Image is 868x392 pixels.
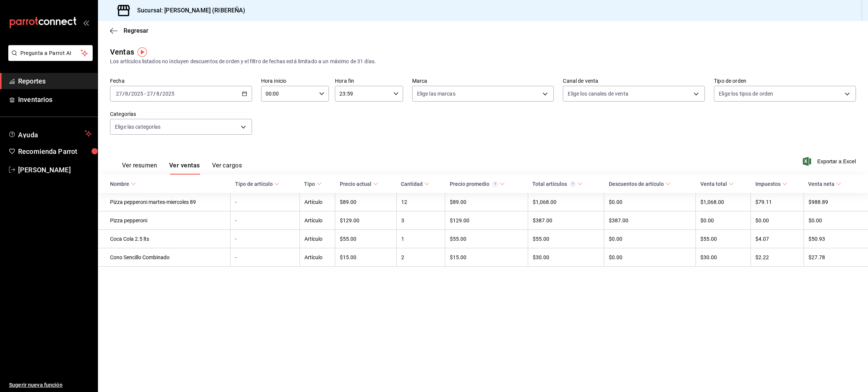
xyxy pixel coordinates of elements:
td: $55.00 [696,230,751,248]
input: ---- [162,91,175,97]
span: Descuentos de artículo [609,181,671,187]
span: Venta total [700,181,734,187]
div: navigation tabs [122,162,242,175]
td: 2 [396,248,445,267]
label: Hora inicio [261,78,329,84]
span: Sugerir nueva función [9,381,92,389]
span: Inventarios [18,94,92,105]
td: $79.11 [751,193,804,211]
span: Total artículos [532,181,582,187]
td: $129.00 [445,211,528,230]
td: 3 [396,211,445,230]
label: Marca [412,78,554,84]
td: $4.07 [751,230,804,248]
td: - [231,193,300,211]
td: Pizza pepperoni [98,211,231,230]
input: -- [147,91,153,97]
svg: El total artículos considera cambios de precios en los artículos así como costos adicionales por ... [570,181,576,187]
div: Impuestos [755,181,781,187]
label: Fecha [110,78,252,84]
input: ---- [131,91,144,97]
button: Regresar [110,27,148,34]
div: Venta total [700,181,727,187]
span: Recomienda Parrot [18,146,92,156]
span: Ayuda [18,129,82,138]
td: $30.00 [528,248,604,267]
div: Total artículos [532,181,576,187]
span: / [128,91,131,97]
span: Elige los canales de venta [568,90,628,97]
img: Tooltip marker [138,47,147,57]
td: $1,068.00 [528,193,604,211]
span: - [144,91,146,97]
td: $0.00 [604,193,696,211]
button: open_drawer_menu [83,20,89,26]
td: $387.00 [528,211,604,230]
td: $0.00 [604,230,696,248]
td: $0.00 [751,211,804,230]
td: Artículo [300,230,335,248]
div: Descuentos de artículo [609,181,664,187]
td: $30.00 [696,248,751,267]
td: Artículo [300,211,335,230]
span: [PERSON_NAME] [18,165,92,175]
svg: Precio promedio = Total artículos / cantidad [492,181,498,187]
td: $129.00 [335,211,397,230]
button: Exportar a Excel [804,157,856,166]
span: Tipo [304,181,322,187]
div: Los artículos listados no incluyen descuentos de orden y el filtro de fechas está limitado a un m... [110,58,856,65]
td: $1,068.00 [696,193,751,211]
a: Pregunta a Parrot AI [5,55,93,62]
span: Impuestos [755,181,787,187]
span: Precio promedio [450,181,505,187]
span: / [160,91,162,97]
span: Cantidad [401,181,429,187]
label: Tipo de orden [714,78,856,84]
td: $387.00 [604,211,696,230]
span: Tipo de artículo [235,181,280,187]
span: Nombre [110,181,136,187]
td: $15.00 [335,248,397,267]
td: - [231,211,300,230]
td: 1 [396,230,445,248]
div: Ventas [110,46,134,58]
span: Elige las categorías [115,123,161,131]
button: Ver resumen [122,162,157,175]
td: $0.00 [804,211,868,230]
td: $55.00 [335,230,397,248]
td: $89.00 [335,193,397,211]
span: / [153,91,156,97]
label: Canal de venta [563,78,705,84]
label: Hora fin [335,78,403,84]
input: -- [156,91,160,97]
div: Precio actual [340,181,371,187]
span: Elige las marcas [417,90,455,97]
div: Venta neta [808,181,834,187]
button: Ver cargos [212,162,242,175]
td: Artículo [300,193,335,211]
td: Artículo [300,248,335,267]
td: - [231,230,300,248]
span: Precio actual [340,181,378,187]
td: 12 [396,193,445,211]
button: Ver ventas [169,162,200,175]
span: Reportes [18,76,92,86]
td: $89.00 [445,193,528,211]
h3: Sucursal: [PERSON_NAME] (RIBEREÑA) [131,6,245,15]
span: Pregunta a Parrot AI [20,49,81,57]
td: $2.22 [751,248,804,267]
span: Regresar [124,27,148,34]
td: - [231,248,300,267]
td: $0.00 [696,211,751,230]
td: $0.00 [604,248,696,267]
td: $988.89 [804,193,868,211]
td: $27.78 [804,248,868,267]
td: $50.93 [804,230,868,248]
span: / [122,91,125,97]
td: Pizza pepperoni martes-miercoles 89 [98,193,231,211]
input: -- [125,91,128,97]
td: Coca Cola 2.5 lts [98,230,231,248]
button: Pregunta a Parrot AI [8,45,93,61]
